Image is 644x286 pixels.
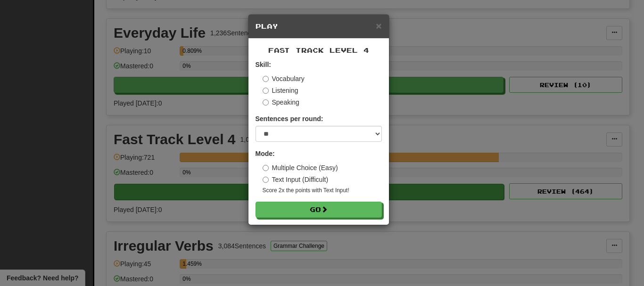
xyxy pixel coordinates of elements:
[263,187,382,195] small: Score 2x the points with Text Input !
[256,114,323,123] label: Sentences per round:
[263,98,299,107] label: Speaking
[256,61,271,68] strong: Skill:
[256,22,382,31] h5: Play
[376,20,381,31] span: ×
[256,202,382,218] button: Go
[263,74,305,83] label: Vocabulary
[256,150,275,157] strong: Mode:
[263,99,269,106] input: Speaking
[376,21,381,31] button: Close
[268,46,369,54] span: Fast Track Level 4
[263,86,298,95] label: Listening
[263,165,269,171] input: Multiple Choice (Easy)
[263,175,329,184] label: Text Input (Difficult)
[263,76,269,82] input: Vocabulary
[263,88,269,94] input: Listening
[263,163,338,172] label: Multiple Choice (Easy)
[263,177,269,183] input: Text Input (Difficult)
